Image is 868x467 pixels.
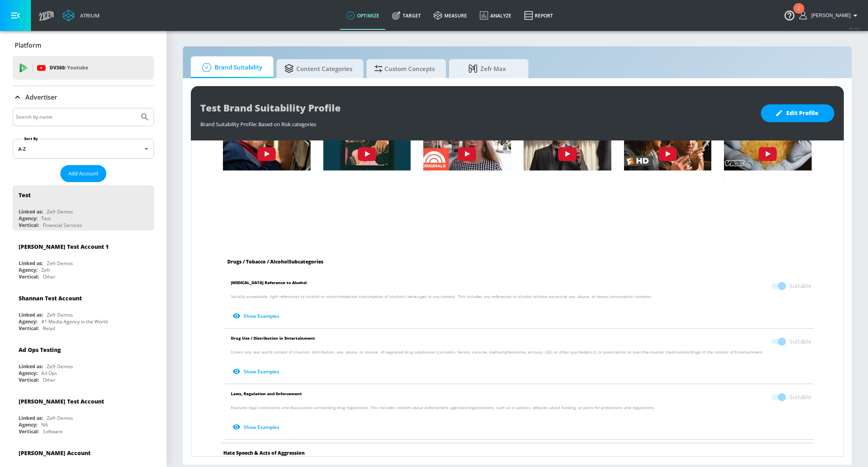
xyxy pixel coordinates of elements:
[13,185,154,231] div: TestLinked as:Zefr DemosAgency:TestVertical:Financial Services
[13,56,154,80] div: DV360: Youtube
[41,267,50,273] div: Zefr
[19,267,37,273] div: Agency:
[43,377,56,383] div: Other
[47,208,73,215] div: Zefr Demos
[13,392,154,437] div: [PERSON_NAME] Test AccountLinked as:Zefr DemosAgency:NAVertical:Software
[374,59,435,78] span: Custom Concepts
[19,191,31,199] div: Test
[518,1,559,30] a: Report
[789,282,811,290] span: Suitable
[519,116,616,171] img: aR5Iy8PUogk
[41,370,57,377] div: Ad Ops
[200,117,753,128] div: Brand Suitability Profile: Based on Risk categories
[19,346,61,354] div: Ad Ops Testing
[19,398,104,405] div: [PERSON_NAME] Test Account
[77,12,100,19] div: Atrium
[419,116,515,171] img: 7_kZup8J1O4
[231,334,315,349] span: Drug Use / Distribution in Entertainment
[19,208,43,215] div: Linked as:
[13,237,154,282] div: [PERSON_NAME] Test Account 1Linked as:Zefr DemosAgency:ZefrVertical:Other
[219,116,315,171] img: 1aZoieVR51c
[231,279,307,294] span: [MEDICAL_DATA] Reference to Alcohol
[13,34,154,56] div: Platform
[15,41,41,50] p: Platform
[386,1,427,30] a: Target
[199,58,262,77] span: Brand Suitability
[231,390,302,405] span: Laws, Regulation and Enforcement
[423,120,511,189] button: 7_kZup8J1O4
[13,288,154,334] div: Shannan Test AccountLinked as:Zefr DemosAgency:#1 Media Agency in the WorldVertical:Retail
[19,294,82,302] div: Shannan Test Account
[43,222,82,229] div: Financial Services
[47,260,73,267] div: Zefr Demos
[720,116,816,171] img: D-VkWkPs1aw
[19,260,43,267] div: Linked as:
[19,222,39,229] div: Vertical:
[319,116,415,171] img: TTeAQFy5Ltw
[43,273,56,280] div: Other
[340,1,386,30] a: optimize
[620,116,716,171] img: eI1dAmDZrZE
[777,108,818,118] span: Edit Profile
[284,59,352,78] span: Content Categories
[19,428,39,435] div: Vertical:
[323,120,411,189] button: TTeAQFy5Ltw
[63,10,100,21] a: Atrium
[47,311,73,318] div: Zefr Demos
[13,86,154,108] div: Advertiser
[60,165,106,182] button: Add Account
[43,428,63,435] div: Software
[427,1,473,30] a: measure
[19,243,109,250] div: [PERSON_NAME] Test Account 1
[231,405,811,434] p: Features legal constraints and discussions surrounding drug regulations. This includes content ab...
[19,377,39,383] div: Vertical:
[231,349,811,378] p: Covers any real world context of creation, distribution, use, abuse, or misuse, of regulated drug...
[524,120,611,189] button: aR5Iy8PUogk
[808,13,851,18] span: login as: rob.greenberg@zefr.com
[67,63,88,72] p: Youtube
[13,340,154,385] div: Ad Ops TestingLinked as:Zefr DemosAgency:Ad OpsVertical:Other
[19,215,37,222] div: Agency:
[19,421,37,428] div: Agency:
[473,1,518,30] a: Analyze
[223,450,305,456] span: Hate Speech & Acts of Aggression
[19,325,39,332] div: Vertical:
[50,63,88,72] p: DV360:
[789,338,811,346] span: Suitable
[68,169,98,178] span: Add Account
[724,120,812,189] button: D-VkWkPs1aw
[223,120,311,189] div: 1aZoieVR51c
[231,294,811,323] p: Socially acceptable, light references to alcohol or minor/moderate consumption of alcoholic bever...
[19,311,43,318] div: Linked as:
[16,112,136,122] input: Search by name
[231,421,282,434] button: Show Examples
[231,365,282,378] button: Show Examples
[457,59,517,78] span: Zefr Max
[19,318,37,325] div: Agency:
[624,120,712,189] button: eI1dAmDZrZE
[41,215,51,222] div: Test
[19,449,90,457] div: [PERSON_NAME] Account
[789,393,811,401] span: Suitable
[23,136,40,141] label: Sort By
[19,415,43,421] div: Linked as:
[761,104,834,122] button: Edit Profile
[43,325,55,332] div: Retail
[19,370,37,377] div: Agency:
[41,421,48,428] div: NA
[47,415,73,421] div: Zefr Demos
[13,139,154,159] div: A-Z
[25,93,57,102] p: Advertiser
[221,259,818,265] div: Drugs / Tobacco / Alcohol Subcategories
[47,363,73,370] div: Zefr Demos
[797,8,800,19] div: 2
[799,11,860,20] button: [PERSON_NAME]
